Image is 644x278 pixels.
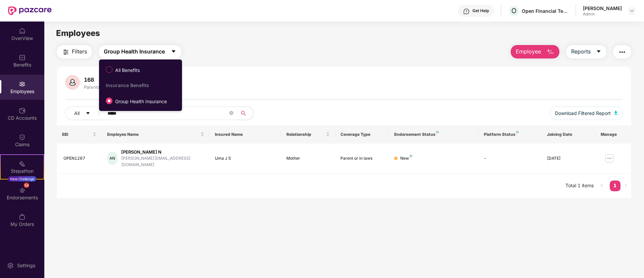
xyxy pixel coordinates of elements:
img: svg+xml;base64,PHN2ZyBpZD0iTXlfT3JkZXJzIiBkYXRhLW5hbWU9Ik15IE9yZGVycyIgeG1sbnM9Imh0dHA6Ly93d3cudz... [19,213,26,220]
span: search [237,111,250,116]
span: Employee Name [107,132,199,137]
img: svg+xml;base64,PHN2ZyBpZD0iSG9tZSIgeG1sbnM9Imh0dHA6Ly93d3cudzMub3JnLzIwMDAvc3ZnIiB3aWR0aD0iMjAiIG... [19,28,26,34]
span: O [511,7,516,15]
span: All Benefits [112,67,142,74]
th: EID [57,125,102,144]
button: Download Filtered Report [550,107,623,120]
li: Total 1 items [565,181,594,191]
span: caret-down [171,49,176,55]
th: Coverage Type [335,125,389,144]
span: Download Filtered Report [555,110,611,117]
img: svg+xml;base64,PHN2ZyBpZD0iQ2xhaW0iIHhtbG5zPSJodHRwOi8vd3d3LnczLm9yZy8yMDAwL3N2ZyIgd2lkdGg9IjIwIi... [19,134,26,141]
img: svg+xml;base64,PHN2ZyBpZD0iRW1wbG95ZWVzIiB4bWxucz0iaHR0cDovL3d3dy53My5vcmcvMjAwMC9zdmciIHdpZHRoPS... [19,81,26,87]
img: manageButton [604,153,615,164]
div: [PERSON_NAME] [583,5,622,11]
th: Relationship [281,125,335,144]
img: svg+xml;base64,PHN2ZyB4bWxucz0iaHR0cDovL3d3dy53My5vcmcvMjAwMC9zdmciIHhtbG5zOnhsaW5rPSJodHRwOi8vd3... [546,48,554,56]
img: svg+xml;base64,PHN2ZyBpZD0iQmVuZWZpdHMiIHhtbG5zPSJodHRwOi8vd3d3LnczLm9yZy8yMDAwL3N2ZyIgd2lkdGg9Ij... [19,54,26,61]
span: close-circle [229,110,233,117]
div: Platform Status [484,132,536,137]
span: Group Health Insurance [104,47,165,56]
div: Admin [583,11,622,17]
button: Employee [511,45,559,58]
li: 1 [610,181,620,191]
img: svg+xml;base64,PHN2ZyB4bWxucz0iaHR0cDovL3d3dy53My5vcmcvMjAwMC9zdmciIHdpZHRoPSIyNCIgaGVpZ2h0PSIyNC... [618,48,626,56]
span: caret-down [596,49,601,55]
div: New [400,155,412,162]
div: Get Help [472,8,489,13]
img: svg+xml;base64,PHN2ZyB4bWxucz0iaHR0cDovL3d3dy53My5vcmcvMjAwMC9zdmciIHdpZHRoPSIyMSIgaGVpZ2h0PSIyMC... [19,160,26,167]
span: All [74,110,80,117]
div: New Challenge [8,176,36,182]
div: Endorsement Status [394,132,473,137]
span: right [624,184,628,188]
img: New Pazcare Logo [8,6,52,15]
th: Joining Date [542,125,595,144]
img: svg+xml;base64,PHN2ZyB4bWxucz0iaHR0cDovL3d3dy53My5vcmcvMjAwMC9zdmciIHdpZHRoPSI4IiBoZWlnaHQ9IjgiIH... [436,131,439,133]
button: Allcaret-down [65,107,106,120]
button: Filters [57,45,92,58]
td: - [478,144,541,174]
div: Open Financial Technologies Private Limited [522,8,569,14]
div: Insurance Benefits [106,82,179,88]
span: Relationship [286,132,324,137]
div: Parent or in laws [340,155,383,162]
img: svg+xml;base64,PHN2ZyBpZD0iU2V0dGluZy0yMHgyMCIgeG1sbnM9Imh0dHA6Ly93d3cudzMub3JnLzIwMDAvc3ZnIiB3aW... [7,262,14,269]
li: Next Page [620,181,631,191]
div: [PERSON_NAME][EMAIL_ADDRESS][DOMAIN_NAME] [121,155,204,168]
button: search [237,107,254,120]
span: Filters [72,47,87,56]
span: Employees [56,28,100,38]
a: 1 [610,181,620,191]
img: svg+xml;base64,PHN2ZyB4bWxucz0iaHR0cDovL3d3dy53My5vcmcvMjAwMC9zdmciIHdpZHRoPSIyNCIgaGVpZ2h0PSIyNC... [62,48,70,56]
span: Employee [516,47,541,56]
div: 54 [24,183,29,188]
button: Group Health Insurancecaret-down [99,45,181,58]
img: svg+xml;base64,PHN2ZyB4bWxucz0iaHR0cDovL3d3dy53My5vcmcvMjAwMC9zdmciIHdpZHRoPSI4IiBoZWlnaHQ9IjgiIH... [516,131,519,133]
div: Mother [286,155,329,162]
img: svg+xml;base64,PHN2ZyBpZD0iQ0RfQWNjb3VudHMiIGRhdGEtbmFtZT0iQ0QgQWNjb3VudHMiIHhtbG5zPSJodHRwOi8vd3... [19,107,26,114]
span: close-circle [229,111,233,115]
button: right [620,181,631,191]
img: svg+xml;base64,PHN2ZyBpZD0iSGVscC0zMngzMiIgeG1sbnM9Imh0dHA6Ly93d3cudzMub3JnLzIwMDAvc3ZnIiB3aWR0aD... [463,8,470,15]
span: left [600,184,604,188]
div: 168 [83,76,101,83]
li: Previous Page [596,181,607,191]
img: svg+xml;base64,PHN2ZyBpZD0iRW5kb3JzZW1lbnRzIiB4bWxucz0iaHR0cDovL3d3dy53My5vcmcvMjAwMC9zdmciIHdpZH... [19,187,26,194]
div: Stepathon [1,168,44,174]
th: Employee Name [102,125,210,144]
div: Settings [15,262,37,269]
span: Group Health Insurance [112,98,170,105]
span: Reports [571,47,591,56]
div: [DATE] [547,155,590,162]
div: [PERSON_NAME] N [121,149,204,155]
div: OPEN1267 [63,155,96,162]
img: svg+xml;base64,PHN2ZyB4bWxucz0iaHR0cDovL3d3dy53My5vcmcvMjAwMC9zdmciIHdpZHRoPSI4IiBoZWlnaHQ9IjgiIH... [410,155,412,157]
span: caret-down [86,111,90,116]
img: svg+xml;base64,PHN2ZyB4bWxucz0iaHR0cDovL3d3dy53My5vcmcvMjAwMC9zdmciIHhtbG5zOnhsaW5rPSJodHRwOi8vd3... [614,111,617,115]
div: AN [107,152,118,165]
button: Reportscaret-down [566,45,606,58]
img: svg+xml;base64,PHN2ZyBpZD0iRHJvcGRvd24tMzJ4MzIiIHhtbG5zPSJodHRwOi8vd3d3LnczLm9yZy8yMDAwL3N2ZyIgd2... [629,8,635,13]
div: Parents [83,84,101,90]
th: Insured Name [210,125,281,144]
div: Uma J S [215,155,276,162]
th: Manage [595,125,631,144]
img: svg+xml;base64,PHN2ZyB4bWxucz0iaHR0cDovL3d3dy53My5vcmcvMjAwMC9zdmciIHhtbG5zOnhsaW5rPSJodHRwOi8vd3... [65,75,80,90]
span: EID [62,132,91,137]
button: left [596,181,607,191]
